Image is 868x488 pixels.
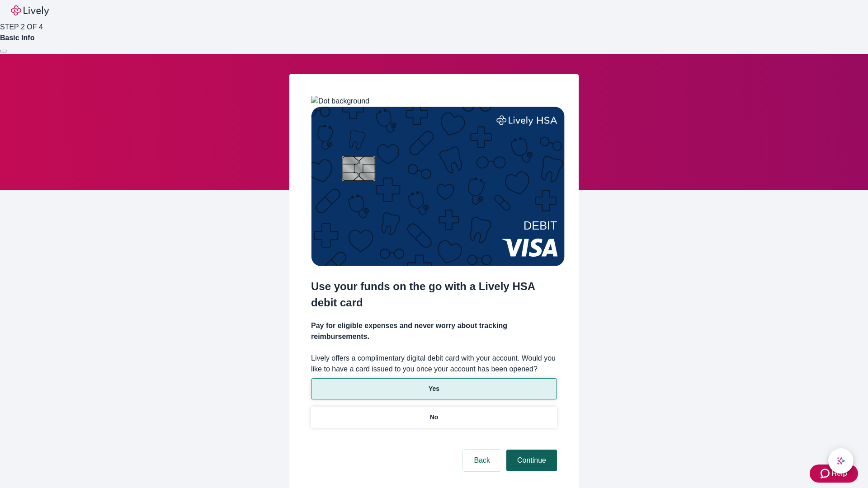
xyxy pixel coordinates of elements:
button: chat [828,448,854,474]
h2: Use your funds on the go with a Lively HSA debit card [311,278,557,311]
svg: Lively AI Assistant [836,456,845,465]
img: Debit card [311,107,565,266]
button: Zendesk support iconHelp [810,465,858,483]
img: Dot background [311,96,369,107]
svg: Zendesk support icon [821,468,831,479]
p: Yes [429,384,439,394]
button: Yes [311,378,557,399]
img: Lively [11,5,49,16]
button: Back [463,450,501,471]
label: Lively offers a complimentary digital debit card with your account. Would you like to have a card... [311,353,557,375]
p: No [430,413,439,422]
button: No [311,407,557,428]
h4: Pay for eligible expenses and never worry about tracking reimbursements. [311,320,557,342]
button: Continue [506,450,557,471]
span: Help [831,468,847,479]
